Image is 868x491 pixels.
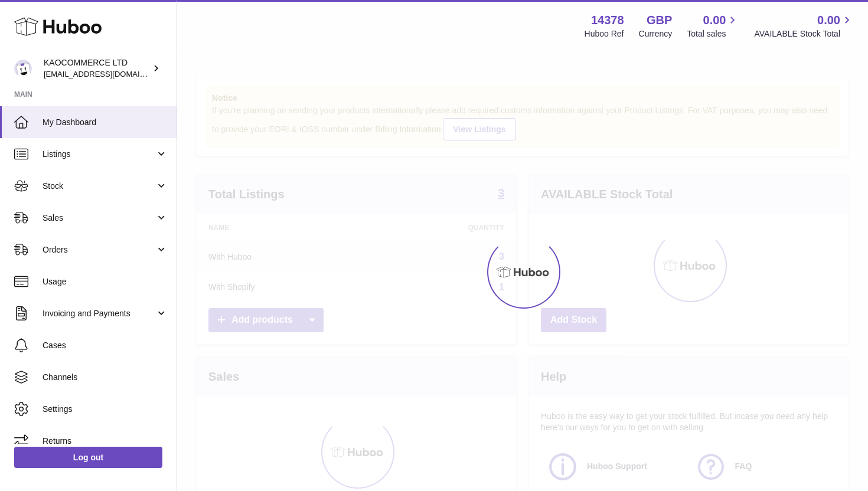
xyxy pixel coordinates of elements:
[43,372,168,383] span: Channels
[687,12,739,40] a: 0.00 Total sales
[43,276,168,287] span: Usage
[43,308,155,319] span: Invoicing and Payments
[817,12,840,28] span: 0.00
[14,447,162,468] a: Log out
[754,28,854,40] span: AVAILABLE Stock Total
[687,28,739,40] span: Total sales
[14,60,32,77] img: hello@lunera.co.uk
[754,12,854,40] a: 0.00 AVAILABLE Stock Total
[639,28,673,40] div: Currency
[591,12,624,28] strong: 14378
[585,28,624,40] div: Huboo Ref
[43,404,168,415] span: Settings
[44,69,174,78] span: [EMAIL_ADDRESS][DOMAIN_NAME]
[43,244,155,256] span: Orders
[43,212,155,224] span: Sales
[43,117,168,128] span: My Dashboard
[43,181,155,192] span: Stock
[647,12,672,28] strong: GBP
[43,436,168,447] span: Returns
[43,149,155,160] span: Listings
[44,57,150,80] div: KAOCOMMERCE LTD
[43,340,168,351] span: Cases
[703,12,726,28] span: 0.00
